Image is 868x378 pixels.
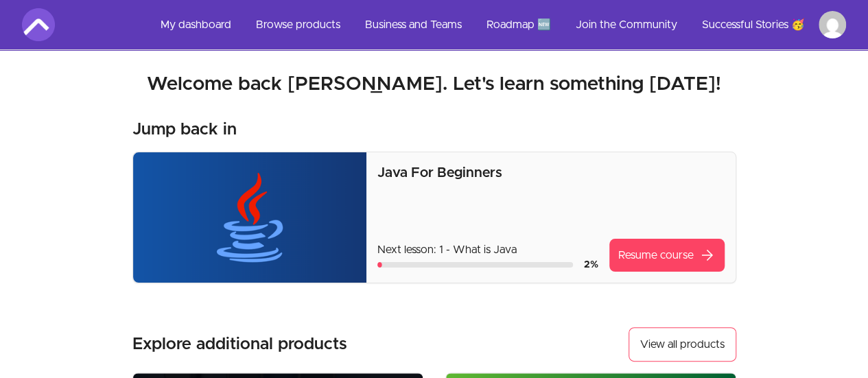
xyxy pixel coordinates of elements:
a: Join the Community [565,8,688,41]
h2: Welcome back [PERSON_NAME]. Let's learn something [DATE]! [22,72,846,97]
a: Resume coursearrow_forward [609,239,725,272]
span: 2 % [584,260,598,270]
span: arrow_forward [699,247,716,263]
a: Business and Teams [354,8,473,41]
img: Profile image for Gokul [819,11,846,38]
p: Next lesson: 1 - What is Java [377,241,598,258]
h3: Jump back in [132,119,237,141]
a: My dashboard [150,8,242,41]
a: Browse products [245,8,351,41]
p: Java For Beginners [377,163,724,182]
a: Successful Stories 🥳 [691,8,816,41]
img: Amigoscode logo [22,8,55,41]
div: Course progress [377,262,572,268]
a: Roadmap 🆕 [476,8,562,41]
button: View all products [629,327,736,362]
h3: Explore additional products [132,333,347,355]
nav: Main [150,8,846,41]
img: Product image for Java For Beginners [133,152,367,283]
